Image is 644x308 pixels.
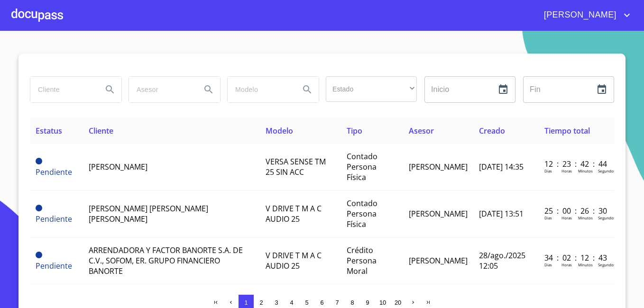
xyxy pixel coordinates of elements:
p: Segundos [598,262,616,267]
p: Minutos [578,215,593,220]
p: Segundos [598,168,616,173]
span: Estatus [36,126,62,136]
p: Horas [561,215,572,220]
span: 6 [320,299,323,306]
button: Search [99,78,121,101]
p: Dias [544,168,552,173]
p: Minutos [578,168,593,173]
div: ​ [326,76,417,102]
span: ARRENDADORA Y FACTOR BANORTE S.A. DE C.V., SOFOM, ER. GRUPO FINANCIERO BANORTE [89,245,243,276]
span: VERSA SENSE TM 25 SIN ACC [266,156,326,177]
p: Horas [561,168,572,173]
span: [PERSON_NAME] [409,255,468,266]
span: [DATE] 13:51 [479,208,524,219]
span: Contado Persona Física [347,198,377,229]
span: Pendiente [36,261,72,271]
span: 28/ago./2025 12:05 [479,250,525,271]
span: Tiempo total [544,126,590,136]
span: Pendiente [36,252,42,258]
span: 20 [395,299,401,306]
button: Search [296,78,319,101]
span: 8 [350,299,354,306]
span: Pendiente [36,167,72,177]
button: Search [197,78,220,101]
span: Crédito Persona Moral [347,245,377,276]
button: account of current user [537,8,633,23]
span: 9 [366,299,369,306]
p: 34 : 02 : 12 : 43 [544,253,608,263]
span: Asesor [409,126,434,136]
span: V DRIVE T M A C AUDIO 25 [266,203,322,224]
input: search [228,77,292,102]
span: 4 [290,299,293,306]
span: 5 [305,299,308,306]
span: 2 [259,299,263,306]
span: [DATE] 14:35 [479,162,524,172]
p: Horas [561,262,572,267]
span: Pendiente [36,158,42,164]
input: search [30,77,95,102]
span: Tipo [347,126,362,136]
span: 3 [275,299,278,306]
span: Cliente [89,126,113,136]
span: 1 [244,299,248,306]
span: [PERSON_NAME] [409,162,468,172]
span: Pendiente [36,214,72,224]
p: 12 : 23 : 42 : 44 [544,159,608,169]
p: Dias [544,262,552,267]
input: search [129,77,193,102]
span: Modelo [266,126,293,136]
span: 7 [335,299,339,306]
span: 10 [379,299,386,306]
span: [PERSON_NAME] [PERSON_NAME] [PERSON_NAME] [89,203,208,224]
p: Minutos [578,262,593,267]
span: Creado [479,126,505,136]
span: [PERSON_NAME] [409,208,468,219]
p: Dias [544,215,552,220]
p: Segundos [598,215,616,220]
p: 25 : 00 : 26 : 30 [544,206,608,216]
span: [PERSON_NAME] [89,162,147,172]
span: Pendiente [36,205,42,211]
span: V DRIVE T M A C AUDIO 25 [266,250,322,271]
span: [PERSON_NAME] [537,8,621,23]
span: Contado Persona Física [347,151,377,182]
